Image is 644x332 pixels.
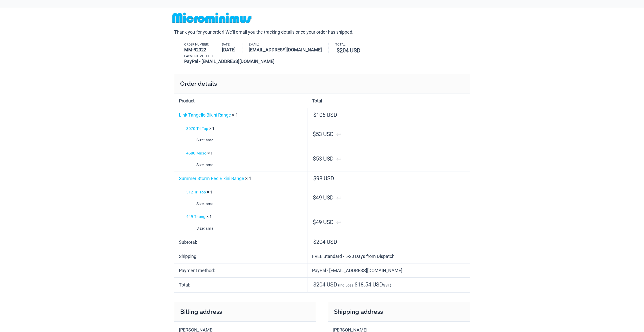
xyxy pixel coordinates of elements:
strong: Size: [196,161,205,169]
li: Order number: [184,43,216,53]
span: $ [313,175,316,182]
span: 204 USD [313,281,337,288]
th: Total [307,94,470,108]
li: Total: [335,43,367,55]
p: small [196,200,303,208]
li: Payment method: [184,55,281,65]
strong: × 1 [232,112,238,118]
img: MM SHOP LOGO FLAT [170,12,254,24]
th: Shipping: [174,249,308,263]
h2: Billing address [174,302,316,321]
bdi: 106 USD [313,112,337,118]
strong: × 1 [209,126,215,131]
strong: MM-32922 [184,46,209,53]
small: (includes GST) [338,283,391,287]
h2: Shipping address [328,302,470,321]
td: FREE Standard - 5-20 Days from Dispatch [307,249,470,263]
span: $ [313,219,316,225]
span: $ [313,131,316,137]
strong: × 1 [206,214,212,219]
p: small [196,136,303,144]
strong: Size: [196,225,205,232]
strong: × 1 [207,190,212,194]
strong: [EMAIL_ADDRESS][DOMAIN_NAME] [249,46,322,53]
th: Subtotal: [174,235,308,249]
a: 3070 Tri Top [186,126,208,131]
th: Payment method: [174,263,308,277]
li: Email: [249,43,329,53]
strong: × 1 [245,176,251,181]
p: Thank you for your order! We'll email you the tracking details once your order has shipped. [174,28,470,36]
bdi: 204 USD [337,47,360,54]
bdi: 49 USD [313,194,334,201]
p: small [196,225,303,232]
td: PayPal - [EMAIL_ADDRESS][DOMAIN_NAME] [307,263,470,277]
bdi: 53 USD [313,156,334,162]
bdi: 53 USD [313,131,334,137]
strong: PayPal - [EMAIL_ADDRESS][DOMAIN_NAME] [184,58,275,65]
strong: [DATE] [222,46,236,53]
a: 312 Tri Top [186,190,206,194]
p: small [196,161,303,169]
strong: × 1 [207,151,213,156]
span: $ [313,156,316,162]
strong: Size: [196,200,205,208]
h2: Order details [174,74,470,94]
span: 18.54 USD [355,281,383,288]
th: Total: [174,277,308,292]
th: Product [174,94,308,108]
span: $ [355,281,358,288]
a: Link Tangello Bikini Range [179,112,231,118]
span: 204 USD [313,239,337,245]
a: 449 Thong [186,214,205,219]
strong: Size: [196,136,205,144]
span: $ [337,47,340,54]
bdi: 49 USD [313,219,334,225]
bdi: 98 USD [313,175,334,182]
a: Summer Storm Red Bikini Range [179,176,244,181]
span: $ [313,194,316,201]
a: 4580 Micro [186,151,206,156]
span: $ [313,239,316,245]
span: $ [313,281,316,288]
li: Date: [222,43,242,53]
span: $ [313,112,316,118]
